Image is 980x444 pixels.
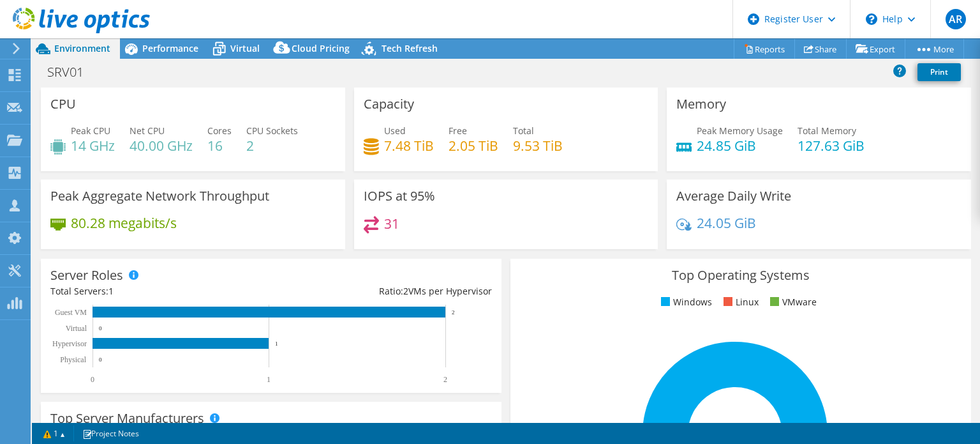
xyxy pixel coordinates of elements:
[99,325,102,332] text: 0
[697,216,756,230] h4: 24.05 GiB
[676,97,726,111] h3: Memory
[91,375,94,384] text: 0
[34,425,74,441] a: 1
[71,139,115,153] h4: 14 GHz
[50,97,76,111] h3: CPU
[794,39,847,59] a: Share
[108,285,114,297] span: 1
[676,189,791,203] h3: Average Daily Write
[52,339,87,348] text: Hypervisor
[246,139,298,153] h4: 2
[449,125,467,137] span: Free
[275,341,278,347] text: 1
[364,97,414,111] h3: Capacity
[130,125,165,137] span: Net CPU
[246,125,298,137] span: CPU Sockets
[403,285,408,297] span: 2
[520,268,961,282] h3: Top Operating Systems
[443,375,447,384] text: 2
[207,125,232,137] span: Cores
[798,139,865,153] h4: 127.63 GiB
[866,13,877,25] svg: \n
[71,125,110,137] span: Peak CPU
[41,65,103,79] h1: SRV01
[267,375,271,384] text: 1
[130,139,193,153] h4: 40.00 GHz
[71,216,177,230] h4: 80.28 megabits/s
[50,284,271,298] div: Total Servers:
[449,139,498,153] h4: 2.05 TiB
[767,295,817,309] li: VMware
[230,42,260,54] span: Virtual
[50,268,123,282] h3: Server Roles
[658,295,712,309] li: Windows
[66,324,87,333] text: Virtual
[50,189,269,203] h3: Peak Aggregate Network Throughput
[513,139,563,153] h4: 9.53 TiB
[384,139,434,153] h4: 7.48 TiB
[513,125,534,137] span: Total
[271,284,492,298] div: Ratio: VMs per Hypervisor
[384,217,399,231] h4: 31
[697,125,783,137] span: Peak Memory Usage
[452,309,455,316] text: 2
[946,9,966,29] span: AR
[384,125,406,137] span: Used
[54,42,110,54] span: Environment
[382,42,438,54] span: Tech Refresh
[142,42,198,54] span: Performance
[798,125,856,137] span: Total Memory
[697,139,783,153] h4: 24.85 GiB
[292,42,350,54] span: Cloud Pricing
[60,355,86,364] text: Physical
[99,356,102,363] text: 0
[917,63,961,81] a: Print
[846,39,905,59] a: Export
[50,411,204,425] h3: Top Server Manufacturers
[73,425,148,441] a: Project Notes
[905,39,964,59] a: More
[720,295,759,309] li: Linux
[734,39,795,59] a: Reports
[55,308,87,317] text: Guest VM
[364,189,435,203] h3: IOPS at 95%
[207,139,232,153] h4: 16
